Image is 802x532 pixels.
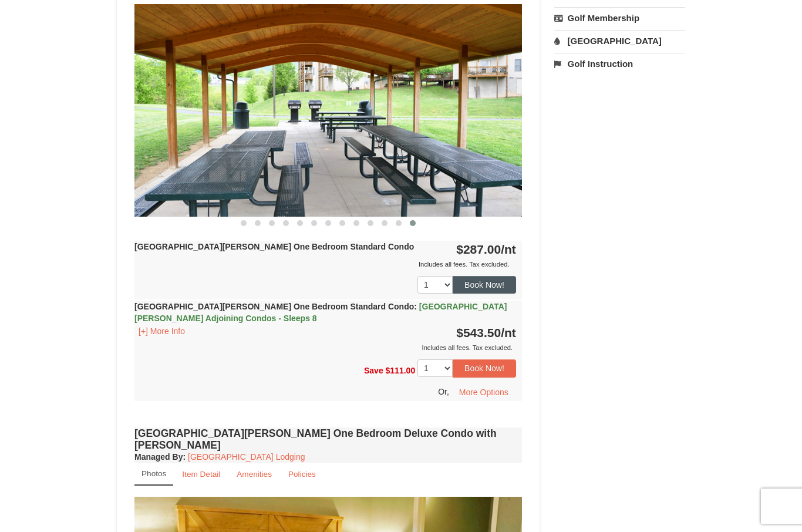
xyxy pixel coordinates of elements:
[438,386,449,396] span: Or,
[414,302,417,311] span: :
[281,463,324,486] a: Policies
[554,53,685,75] a: Golf Instruction
[451,383,516,401] button: More Options
[453,276,516,294] button: Book Now!
[134,242,414,251] strong: [GEOGRAPHIC_DATA][PERSON_NAME] One Bedroom Standard Condo
[134,258,516,270] div: Includes all fees. Tax excluded.
[456,243,516,256] strong: $287.00
[237,470,272,479] small: Amenities
[501,243,516,256] span: /nt
[364,366,383,375] span: Save
[453,359,516,377] button: Book Now!
[386,366,416,375] span: $111.00
[182,470,220,479] small: Item Detail
[134,452,186,462] strong: :
[134,302,507,323] strong: [GEOGRAPHIC_DATA][PERSON_NAME] One Bedroom Standard Condo
[134,452,183,462] span: Managed By
[141,469,166,478] small: Photos
[554,30,685,52] a: [GEOGRAPHIC_DATA]
[134,4,522,216] img: 18876286-201-f34aeefb.jpg
[174,463,228,486] a: Item Detail
[554,7,685,29] a: Golf Membership
[288,470,316,479] small: Policies
[134,325,189,338] button: [+] More Info
[456,326,501,339] span: $543.50
[134,342,516,353] div: Includes all fees. Tax excluded.
[229,463,279,486] a: Amenities
[188,452,305,462] a: [GEOGRAPHIC_DATA] Lodging
[501,326,516,339] span: /nt
[134,427,522,451] h4: [GEOGRAPHIC_DATA][PERSON_NAME] One Bedroom Deluxe Condo with [PERSON_NAME]
[134,463,173,486] a: Photos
